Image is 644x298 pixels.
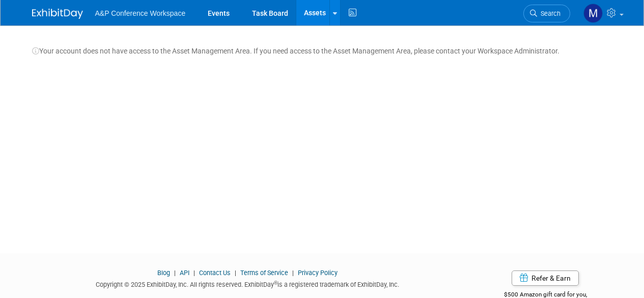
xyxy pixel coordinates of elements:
span: Search [537,10,561,17]
a: Privacy Policy [298,269,338,277]
div: Your account does not have access to the Asset Management Area. If you need access to the Asset M... [32,36,612,56]
span: A&P Conference Workspace [95,9,186,17]
span: | [290,269,296,277]
span: | [191,269,198,277]
a: Refer & Earn [512,270,579,286]
span: | [172,269,178,277]
div: Copyright © 2025 ExhibitDay, Inc. All rights reserved. ExhibitDay is a registered trademark of Ex... [32,278,464,289]
img: Mark Strong [583,4,603,23]
a: Terms of Service [240,269,288,277]
img: ExhibitDay [32,9,83,19]
a: Blog [157,269,170,277]
a: API [180,269,189,277]
a: Contact Us [199,269,231,277]
sup: ® [274,280,277,286]
a: Search [523,5,570,22]
span: | [232,269,239,277]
